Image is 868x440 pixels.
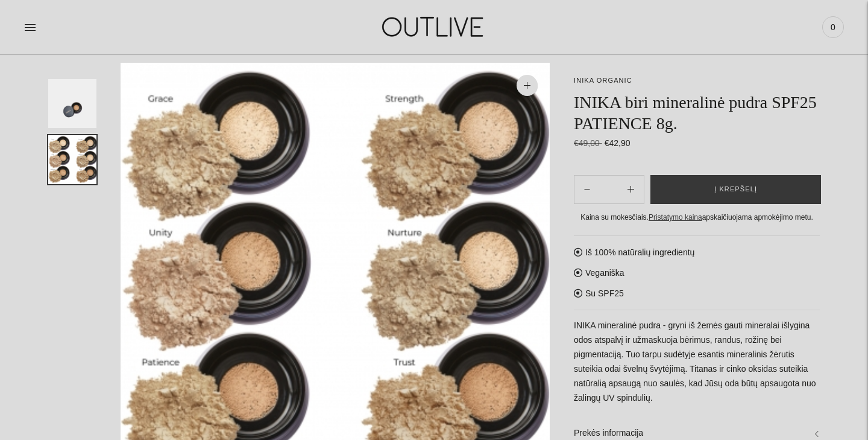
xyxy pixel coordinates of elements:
[574,211,820,224] div: Kaina su mokesčiais. apskaičiuojama apmokėjimo metu.
[714,183,757,196] span: Į krepšelį
[574,77,632,84] a: INIKA ORGANIC
[574,319,820,406] p: INIKA mineralinė pudra - gryni iš žemės gauti mineralai išlygina odos atspalvį ir užmaskuoja bėri...
[359,6,509,48] img: OUTLIVE
[574,92,820,134] h1: INIKA biri mineralinė pudra SPF25 PATIENCE 8g.
[822,14,844,40] a: 0
[650,175,821,204] button: Į krepšelį
[48,135,96,184] button: Translation missing: en.general.accessibility.image_thumbail
[48,79,96,128] button: Translation missing: en.general.accessibility.image_thumbail
[600,180,618,198] input: Product quantity
[574,175,600,204] button: Add product quantity
[574,138,602,148] s: €49,00
[618,175,644,204] button: Subtract product quantity
[825,19,841,36] span: 0
[649,213,702,222] a: Pristatymo kaina
[605,138,631,148] span: €42,90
